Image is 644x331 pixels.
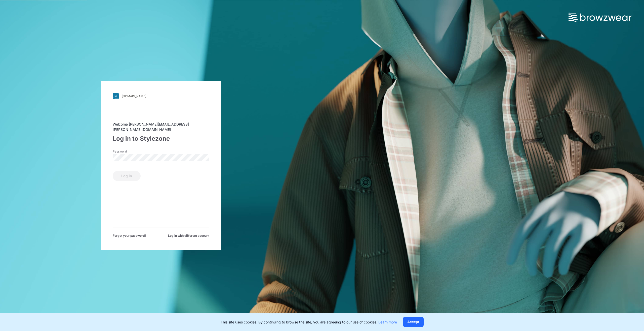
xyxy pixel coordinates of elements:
span: Log in with different account [168,233,209,238]
img: svg+xml;base64,PHN2ZyB3aWR0aD0iMjgiIGhlaWdodD0iMjgiIHZpZXdCb3g9IjAgMCAyOCAyOCIgZmlsbD0ibm9uZSIgeG... [113,93,119,99]
label: Password [113,149,148,154]
p: This site uses cookies. By continuing to browse the site, you are agreeing to our use of cookies. [221,319,397,325]
img: browzwear-logo.73288ffb.svg [569,13,631,22]
a: [DOMAIN_NAME] [113,93,209,99]
div: Log in to Stylezone [113,134,209,143]
div: [DOMAIN_NAME] [122,94,146,98]
span: Forget your password? [113,233,146,238]
a: Learn more [378,320,397,324]
div: Welcome [PERSON_NAME][EMAIL_ADDRESS][PERSON_NAME][DOMAIN_NAME] [113,122,209,132]
button: Accept [403,317,424,327]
